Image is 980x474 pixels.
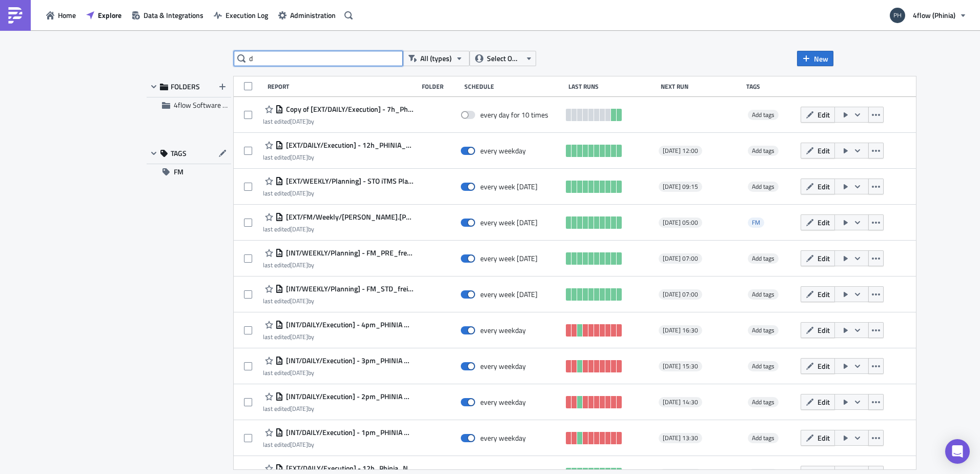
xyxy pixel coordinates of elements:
button: New [797,51,833,66]
time: 2025-05-26T08:17:25Z [290,440,308,449]
button: Edit [801,430,835,446]
img: Avatar [889,7,906,24]
div: Schedule [464,83,564,90]
span: Home [58,10,76,21]
div: last edited by [263,297,413,305]
div: last edited by [263,261,413,269]
span: Add tags [748,361,779,371]
div: last edited by [263,405,413,412]
button: Execution Log [209,7,273,23]
div: Open Intercom Messenger [945,439,970,464]
button: Edit [801,394,835,410]
span: Explore [98,10,121,21]
span: FM [752,218,760,227]
span: Edit [818,145,830,156]
span: All (types) [420,53,452,64]
time: 2025-06-13T13:30:35Z [290,260,308,270]
span: Select Owner [487,53,521,64]
button: Edit [801,358,835,374]
span: Add tags [748,182,779,192]
span: Add tags [748,253,779,264]
div: last edited by [263,117,413,125]
div: every weekday [480,362,526,371]
div: Report [268,83,417,90]
button: Select Owner [469,51,536,66]
button: Edit [801,179,835,194]
span: [INT/DAILY/Execution] - 4pm_PHINIA Open TOs - 2 Days check [283,320,413,329]
button: Administration [273,7,341,23]
span: Execution Log [226,10,268,21]
span: Add tags [748,325,779,335]
span: Copy of [EXT/DAILY/Execution] - 7h_Phinia_Not_delivered_external sending to carrier [283,105,413,114]
span: [EXT/WEEKLY/Planning] - STO iTMS Planning report [283,176,413,186]
span: Add tags [752,325,774,335]
span: Edit [818,397,830,407]
span: [EXT/DAILY/Execution] - 12h_Phinia_Not_delivered_external sending to carrier [283,464,413,473]
span: [DATE] 07:00 [663,290,698,299]
span: [EXT/DAILY/Execution] - 12h_PHINIA_Not_collected_external sending to carrier [283,141,413,150]
time: 2025-08-15T13:43:55Z [290,188,308,198]
span: Edit [818,181,830,192]
span: Add tags [752,182,774,191]
button: Explore [81,7,127,23]
span: [DATE] 16:30 [663,326,698,334]
span: [DATE] 05:00 [663,219,698,227]
span: FM [174,164,183,180]
span: Edit [818,432,830,443]
span: [INT/DAILY/Execution] - 2pm_PHINIA Open TOs - 2 Days check [283,392,413,401]
div: Tags [746,83,796,90]
div: last edited by [263,333,413,341]
time: 2025-06-02T12:14:51Z [290,116,308,126]
button: Edit [801,143,835,159]
div: every weekday [480,146,526,155]
span: [EXT/FM/Weekly/bence.varga] - PHINIA - Old shipments with no billing run [283,212,413,222]
span: FOLDERS [171,82,200,91]
span: Add tags [748,110,779,120]
button: Edit [801,214,835,230]
time: 2025-05-26T08:17:35Z [290,404,308,413]
div: last edited by [263,153,413,161]
div: every week on Monday [480,182,538,191]
span: Add tags [748,289,779,300]
div: Folder [422,83,459,90]
span: Data & Integrations [144,10,203,21]
span: [DATE] 15:30 [663,362,698,370]
span: Add tags [748,146,779,156]
div: every weekday [480,326,526,335]
div: every week on Monday [480,254,538,263]
span: [DATE] 13:30 [663,434,698,442]
time: 2025-05-26T08:17:44Z [290,368,308,378]
div: last edited by [263,441,413,448]
time: 2025-09-02T13:46:06Z [290,224,308,234]
button: Edit [801,107,835,123]
span: Edit [818,109,830,120]
span: [INT/DAILY/Execution] - 3pm_PHINIA Open TOs - 2 Days check [283,356,413,365]
button: All (types) [403,51,469,66]
input: Search Reports [234,51,403,66]
span: TAGS [171,149,187,158]
span: [DATE] 09:15 [663,183,698,191]
span: Add tags [752,253,774,263]
span: New [814,53,828,64]
span: FM [748,218,764,228]
div: every week on Monday [480,290,538,299]
span: Add tags [752,289,774,299]
span: Edit [818,217,830,228]
time: 2025-05-26T08:17:52Z [290,332,308,342]
time: 2025-06-13T13:31:32Z [290,296,308,306]
button: Home [41,7,81,23]
span: [DATE] 07:00 [663,254,698,263]
span: Edit [818,361,830,371]
button: Data & Integrations [127,7,209,23]
span: Add tags [752,110,774,120]
div: every weekday [480,433,526,443]
div: Last Runs [568,83,656,90]
button: FM [147,164,231,180]
button: Edit [801,322,835,338]
button: Edit [801,250,835,266]
div: Next Run [661,83,741,90]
